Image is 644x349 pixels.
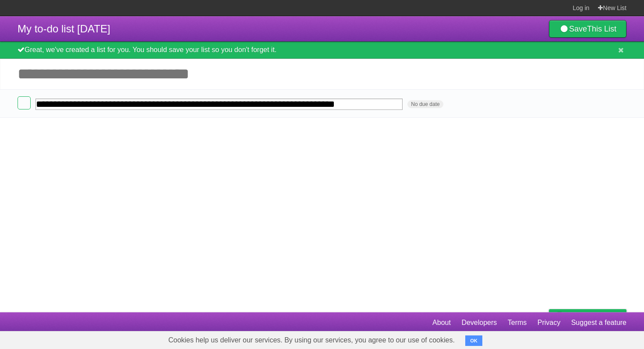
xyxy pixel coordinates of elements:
b: This List [587,25,616,33]
a: Suggest a feature [571,314,626,331]
a: Developers [461,314,497,331]
span: My to-do list [DATE] [18,23,110,35]
a: Privacy [538,314,560,331]
a: About [432,314,451,331]
img: Buy me a coffee [553,310,565,324]
span: Cookies help us deliver our services. By using our services, you agree to our use of cookies. [159,331,464,349]
button: OK [465,335,482,346]
a: SaveThis List [549,20,626,38]
a: Terms [508,314,527,331]
span: No due date [407,100,443,108]
span: Buy me a coffee [567,310,622,325]
label: Done [18,96,31,109]
a: Buy me a coffee [549,309,626,325]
